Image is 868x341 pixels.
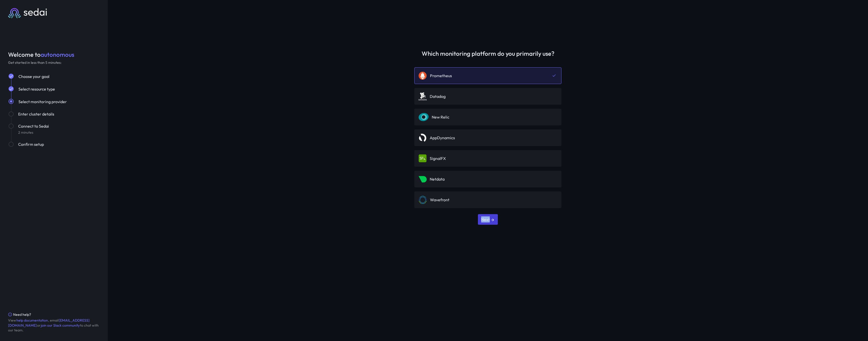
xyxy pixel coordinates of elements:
[8,318,100,333] div: View , email or to chat with our team.
[18,141,100,147] div: Confirm setup
[430,155,446,161] div: SignalFX
[16,318,48,323] a: help documentation
[8,318,90,328] a: [EMAIL_ADDRESS][DOMAIN_NAME]
[430,135,455,141] div: AppDynamics
[414,171,561,187] div: Netdata
[430,176,445,182] div: Netdata
[8,51,100,58] div: Welcome to
[430,73,452,79] div: Prometheus
[478,214,498,225] button: Next
[41,51,74,58] span: autonomous
[18,73,50,80] button: Choose your goal
[18,86,55,92] button: Select resource type
[18,130,100,135] div: 2 minutes
[18,111,100,117] div: Enter cluster details
[414,129,561,146] div: AppDynamics
[414,67,561,84] div: Prometheus
[430,93,446,99] div: Datadog
[430,197,449,203] div: Wavefront
[414,88,561,105] div: Datadog
[41,323,80,328] a: join our Slack community
[18,123,100,129] div: Connect to Sedai
[18,98,67,105] button: Select monitoring provider
[414,191,561,208] div: Wavefront
[414,150,561,167] div: SignalFX
[8,60,100,65] div: Get started in less than 5 minutes:
[422,50,554,57] div: Which monitoring platform do you primarily use?
[13,312,31,317] div: Need help?
[414,109,561,125] div: New Relic
[432,114,449,120] div: New Relic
